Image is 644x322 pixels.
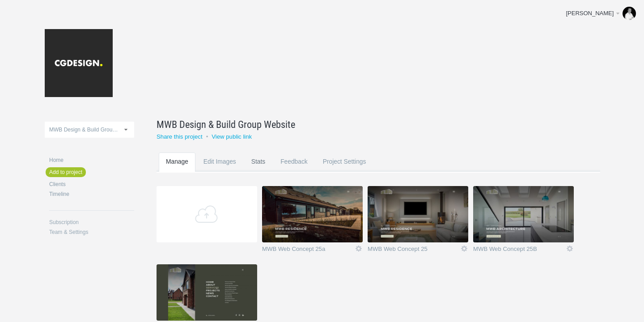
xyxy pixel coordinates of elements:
[157,133,203,140] a: Share this project
[244,153,272,188] a: Stats
[273,153,315,188] a: Feedback
[212,133,252,140] a: View public link
[460,245,468,253] a: Icon
[157,117,578,131] a: MWB Design & Build Group Website
[157,264,257,321] img: cgdesign_ir32a0_thumb.jpg
[368,186,468,242] img: cgdesign_r8vj8o_thumb.jpg
[49,220,134,225] a: Subscription
[566,245,574,253] a: Icon
[355,245,363,253] a: Icon
[157,117,295,131] span: MWB Design & Build Group Website
[262,186,363,242] img: cgdesign_laei5m_thumb.jpg
[49,229,134,235] a: Team & Settings
[49,157,134,163] a: Home
[623,7,636,20] img: b266d24ef14a10db8de91460bb94a5c0
[157,186,257,242] a: Add
[206,133,208,140] small: •
[49,127,136,133] span: MWB Design & Build Group Website
[559,4,640,22] a: [PERSON_NAME]
[368,246,460,255] a: MWB Web Concept 25
[473,186,574,242] img: cgdesign_q54k4p_thumb.jpg
[45,29,113,97] img: cgdesign-logo_20181107023645.jpg
[262,246,355,255] a: MWB Web Concept 25a
[159,153,195,188] a: Manage
[49,191,134,197] a: Timeline
[196,153,243,188] a: Edit Images
[566,9,614,18] div: [PERSON_NAME]
[316,153,373,188] a: Project Settings
[46,167,86,177] a: Add to project
[473,246,566,255] a: MWB Web Concept 25B
[49,182,134,187] a: Clients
